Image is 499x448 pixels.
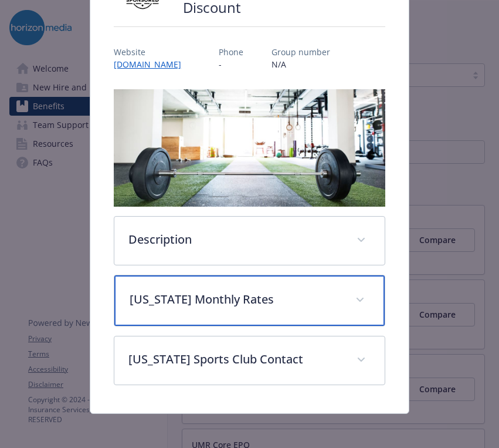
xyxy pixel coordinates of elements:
p: - [219,58,243,70]
p: [US_STATE] Sports Club Contact [128,351,342,368]
p: Website [114,46,191,58]
p: Group number [271,46,330,58]
p: Phone [219,46,243,58]
p: Description [128,231,342,248]
div: Description [114,217,385,265]
p: [US_STATE] Monthly Rates [130,291,341,308]
div: [US_STATE] Monthly Rates [114,275,385,326]
a: [DOMAIN_NAME] [114,59,191,70]
p: N/A [271,58,330,70]
div: [US_STATE] Sports Club Contact [114,336,385,385]
img: banner [114,89,385,206]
